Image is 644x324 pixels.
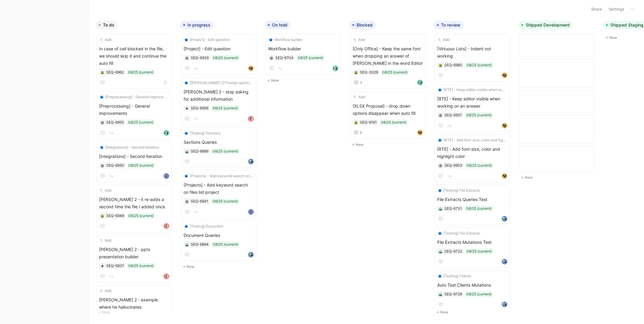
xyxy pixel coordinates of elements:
[184,139,254,146] span: Sections Queries
[185,149,189,153] div: 🤖
[354,121,358,124] img: 🪲
[128,263,154,269] div: 08/25 (current)
[181,170,256,218] a: 🔷[Projects] - Add keyword search on files list project[Projects] - Add keyword search on files li...
[184,130,221,136] button: 🔷[Testing] Sections
[444,273,471,279] span: [Testing] Clients
[434,34,510,82] a: Add[Virtuoso Lists] - Indent not working08/25 (current)avatar
[444,62,462,68] div: SEQ-6960
[184,131,188,135] img: 🔷
[190,223,223,229] span: [Testing] Document
[438,249,443,253] div: 🤖
[164,224,168,228] img: avatar
[333,66,338,71] img: avatar
[191,105,208,111] div: SEQ-6956
[434,185,510,225] a: 🔷[Testing] File ExtractsFile Extracts Queries Test08/25 (current)avatar
[100,264,104,268] button: ➕
[191,241,209,247] div: SEQ-6894
[181,127,256,168] a: 🔷[Testing] SectionsSections Queries08/25 (current)avatar
[438,113,443,117] button: ⚙️
[269,56,274,60] button: ⚙️
[184,181,254,196] span: [Projects] - Add keyword search on files list project
[466,248,492,254] div: 08/25 (current)
[270,56,273,60] img: ⚙️
[180,21,213,29] button: In progress
[354,70,358,74] button: 🪲
[466,291,492,297] div: 08/25 (current)
[502,73,507,77] img: avatar
[353,45,423,67] span: [Only Office] - Keep the same font when dropping an answer of [PERSON_NAME] in the word Editor
[96,21,117,29] button: To do
[213,105,238,111] div: 08/25 (current)
[190,37,230,43] span: [Project] - Edit question
[164,174,168,178] img: avatar
[444,230,480,236] span: [Testing] File Extracts
[437,95,507,110] span: [RTE] - Keep editor visible when working on an answer
[438,292,443,296] button: 🤖
[434,270,510,311] a: 🔷[Testing] ClientsAuto Test Clients Mutations08/25 (current)avatar
[164,274,168,278] img: avatar
[185,56,189,60] img: ⚙️
[99,187,112,193] button: Add
[128,162,154,168] div: 08/25 (current)
[434,21,463,29] button: To review
[99,37,112,43] button: Add
[438,189,442,192] img: 🔷
[269,38,273,42] img: 🔷
[347,18,431,151] div: BlockedNew
[353,37,366,43] button: Add
[437,196,507,203] span: File Extracts Queries Test
[360,69,378,75] div: SEQ-3029
[502,124,507,128] img: avatar
[610,22,643,28] span: Shipped Staging
[190,80,253,86] span: [[PERSON_NAME] 2] Prompt optimizations
[437,187,481,193] button: 🔷[Testing] File Extracts
[99,288,112,294] button: Add
[184,80,254,86] button: 🔷[[PERSON_NAME] 2] Prompt optimizations
[100,163,104,168] button: ⚙️
[249,253,253,257] img: avatar
[103,22,114,28] span: To do
[265,77,344,84] button: New
[353,129,364,136] button: 8
[350,91,425,139] a: Add[XLSX Proposal] - drop down options disappear when auto fill08/25 (current)8avatar
[178,18,262,273] div: In progressNew
[438,206,443,211] button: 🤖
[354,120,358,124] button: 🪲
[191,148,208,154] div: SEQ-6899
[268,37,303,43] button: 🔷Workflow builder
[213,241,238,247] div: 08/25 (current)
[106,213,124,219] div: SEQ-6948
[99,237,112,244] button: Add
[349,141,429,148] button: New
[431,18,516,319] div: To reviewNew
[184,37,231,43] button: 🔷[Project] - Edit question
[444,187,480,193] span: [Testing] File Extracts
[187,22,210,28] span: In progress
[184,173,254,179] button: 🔷[Projects] - Add keyword search on files list project
[164,131,168,135] img: avatar
[518,21,573,29] button: Shipped Development
[444,137,506,143] span: [RTE] - Add font-size, color and highlight color
[99,153,169,160] span: [Integrations] - Second iteration
[185,242,189,247] button: 🤖
[184,45,254,52] span: [Project] - Edit question
[249,210,253,214] img: avatar
[438,231,442,235] img: 🔷
[466,62,492,68] div: 08/25 (current)
[437,239,507,246] span: File Extracts Mutations Test
[96,34,172,89] a: AddIn case of cell blocked in the file, we should skip it and continue the auto fill08/25 (current)
[518,174,598,181] button: New
[350,34,425,89] a: Add[Only Office] - Keep the same font when dropping an answer of [PERSON_NAME] in the word Editor...
[418,131,422,135] img: avatar
[100,120,104,124] div: ⚙️
[438,63,443,67] div: 🪲
[354,71,358,74] img: 🪲
[439,164,442,168] img: ⚙️
[438,274,442,278] img: 🔷
[181,34,256,75] a: 🔷[Project] - Edit question[Project] - Edit question08/25 (current)avatar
